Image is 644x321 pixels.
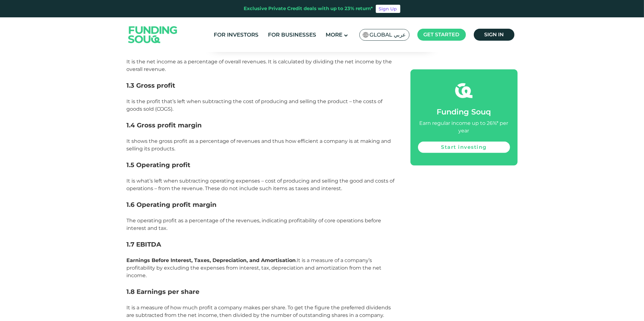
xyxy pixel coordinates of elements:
[266,30,318,40] a: For Businesses
[418,120,510,135] div: Earn regular income up to 26%* per year
[127,218,381,231] span: The operating profit as a percentage of the revenues, indicating profitability of core operations...
[127,161,191,169] span: 1.5 Operating profit
[127,305,391,318] span: It is a measure of how much profit a company makes per share. To get the figure the preferred div...
[122,19,184,51] img: Logo
[127,138,391,152] span: It shows the gross profit as a percentage of revenues and thus how efficient a company is at maki...
[363,32,368,38] img: SA Flag
[244,5,373,12] div: Exclusive Private Credit deals with up to 23% return*
[326,32,342,38] span: More
[455,82,473,99] img: fsicon
[418,142,510,153] a: Start investing
[127,178,395,191] span: It is what’s left when subtracting operating expenses – cost of producing and selling the good an...
[127,82,176,89] span: 1.3 Gross profit
[376,5,400,13] a: Sign Up
[127,59,392,72] span: It is the net income as a percentage of overall revenues. It is calculated by dividing the net in...
[127,257,296,263] strong: Earnings Before Interest, Taxes, Depreciation, and Amortisation
[127,201,217,208] span: 1.6 Operating profit margin
[437,107,491,116] span: Funding Souq
[127,121,202,129] span: 1.4 Gross profit margin
[127,288,200,295] span: 1.8 Earnings per share
[212,30,260,40] a: For Investors
[127,241,161,248] span: 1.7 EBITDA
[474,29,514,41] a: Sign in
[127,257,382,278] span: .It is a measure of a company’s profitability by excluding the expenses from interest, tax, depre...
[424,32,460,38] span: Get started
[484,32,504,38] span: Sign in
[127,98,383,112] span: It is the profit that’s left when subtracting the cost of producing and selling the product – the...
[370,31,406,38] span: Global عربي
